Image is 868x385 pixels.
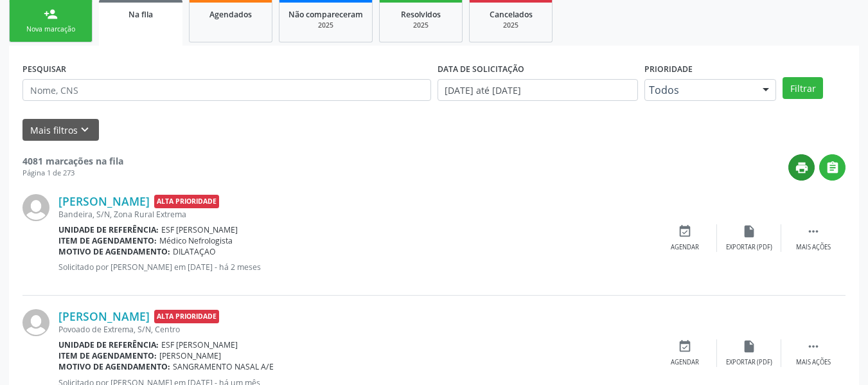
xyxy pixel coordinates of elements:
div: Agendar [671,243,699,252]
button: Mais filtroskeyboard_arrow_down [22,119,99,141]
b: Item de agendamento: [58,235,157,246]
span: Alta Prioridade [154,310,219,323]
label: Prioridade [644,59,693,79]
label: PESQUISAR [22,59,66,79]
strong: 4081 marcações na fila [22,155,123,167]
i: keyboard_arrow_down [78,123,92,137]
button:  [819,154,846,181]
div: Exportar (PDF) [726,358,772,367]
div: person_add [44,7,58,21]
b: Unidade de referência: [58,224,159,235]
b: Item de agendamento: [58,350,157,361]
div: 2025 [479,21,543,30]
img: img [22,194,49,221]
input: Nome, CNS [22,79,431,101]
div: 2025 [288,21,363,30]
span: Resolvidos [401,9,441,20]
b: Motivo de agendamento: [58,361,170,372]
button: Filtrar [783,77,823,99]
div: Mais ações [796,243,831,252]
i:  [806,224,820,238]
span: Na fila [128,9,153,20]
input: Selecione um intervalo [438,79,639,101]
a: [PERSON_NAME] [58,194,150,208]
span: Não compareceram [288,9,363,20]
i: insert_drive_file [742,224,756,238]
i: insert_drive_file [742,339,756,354]
span: ESF [PERSON_NAME] [161,224,238,235]
a: [PERSON_NAME] [58,309,150,323]
label: DATA DE SOLICITAÇÃO [438,59,524,79]
div: Exportar (PDF) [726,243,772,252]
b: Unidade de referência: [58,339,159,350]
i: event_available [678,224,692,238]
div: Agendar [671,358,699,367]
i:  [826,161,840,175]
span: Agendados [209,9,252,20]
div: Povoado de Extrema, S/N, Centro [58,324,653,335]
div: Nova marcação [19,24,83,34]
div: Mais ações [796,358,831,367]
div: 2025 [389,21,453,30]
span: [PERSON_NAME] [159,350,221,361]
i: print [795,161,809,175]
i: event_available [678,339,692,354]
span: Médico Nefrologista [159,235,233,246]
span: Todos [649,84,750,96]
span: ESF [PERSON_NAME] [161,339,238,350]
b: Motivo de agendamento: [58,246,170,257]
span: SANGRAMENTO NASAL A/E [173,361,274,372]
img: img [22,309,49,336]
i:  [806,339,820,354]
div: Página 1 de 273 [22,168,123,179]
span: Alta Prioridade [154,195,219,208]
p: Solicitado por [PERSON_NAME] em [DATE] - há 2 meses [58,262,653,273]
span: Cancelados [490,9,533,20]
div: Bandeira, S/N, Zona Rural Extrema [58,209,653,220]
button: print [788,154,815,181]
span: DILATAÇAO [173,246,216,257]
